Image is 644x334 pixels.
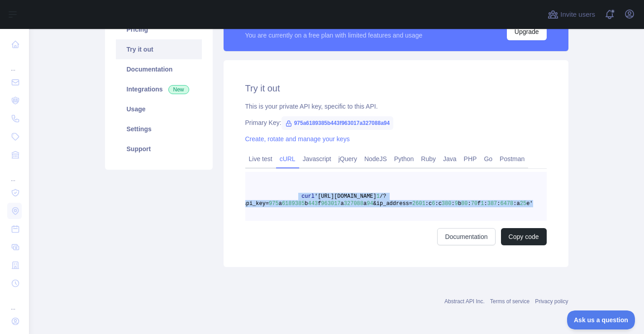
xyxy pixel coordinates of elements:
span: 380 [442,200,452,207]
div: ... [7,54,22,72]
span: 975a6189385b443f963017a327088a94 [281,116,394,130]
span: :c [435,200,441,207]
a: PHP [460,152,481,166]
span: 963017 [321,200,340,207]
a: Abstract API Inc. [444,298,485,305]
span: 6478 [501,200,514,207]
iframe: Toggle Customer Support [567,310,635,329]
a: Java [439,152,460,166]
span: : [467,200,471,207]
span: a [341,200,344,207]
span: '[URL][DOMAIN_NAME] [315,193,377,200]
a: Usage [116,99,202,119]
a: Python [391,152,418,166]
h2: Try it out [245,82,547,95]
a: Settings [116,119,202,139]
a: NodeJS [361,152,391,166]
span: 1 [377,193,380,200]
span: 6189385 [282,200,305,207]
span: 25 [520,200,526,207]
span: e' [526,200,533,207]
div: You are currently on a free plan with limited features and usage [245,31,423,40]
span: 70 [471,200,477,207]
a: Privacy policy [535,298,568,305]
span: 327088 [344,200,363,207]
a: Documentation [437,228,495,245]
a: Ruby [417,152,439,166]
span: Invite users [560,10,595,20]
a: Postman [496,152,528,166]
a: Go [480,152,496,166]
span: 1 [481,200,484,207]
div: ... [7,165,22,183]
a: Integrations New [116,79,202,99]
span: &ip_address= [373,200,412,207]
span: 94 [367,200,373,207]
span: :c [425,200,432,207]
a: Javascript [299,152,335,166]
span: : [484,200,487,207]
span: f [318,200,321,207]
button: Upgrade [507,23,547,40]
span: :a [513,200,520,207]
a: Pricing [116,19,202,39]
div: Primary Key: [245,118,547,127]
button: Invite users [546,7,597,22]
span: New [168,85,189,94]
span: a [363,200,367,207]
div: ... [7,293,22,311]
span: f [477,200,481,207]
span: 9 [455,200,458,207]
span: 975 [269,200,279,207]
a: Documentation [116,59,202,79]
a: Try it out [116,39,202,59]
span: 443 [308,200,318,207]
span: a [279,200,282,207]
span: b [458,200,461,207]
span: 387 [487,200,497,207]
span: : [451,200,454,207]
span: curl [301,193,315,200]
span: 2601 [412,200,425,207]
span: b [305,200,308,207]
span: : [497,200,500,207]
a: Live test [245,152,276,166]
a: cURL [276,152,299,166]
span: 80 [461,200,467,207]
a: Terms of service [490,298,530,305]
div: This is your private API key, specific to this API. [245,102,547,111]
a: Create, rotate and manage your keys [245,135,350,143]
a: jQuery [335,152,361,166]
a: Support [116,139,202,159]
span: 6 [432,200,435,207]
button: Copy code [501,228,547,245]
